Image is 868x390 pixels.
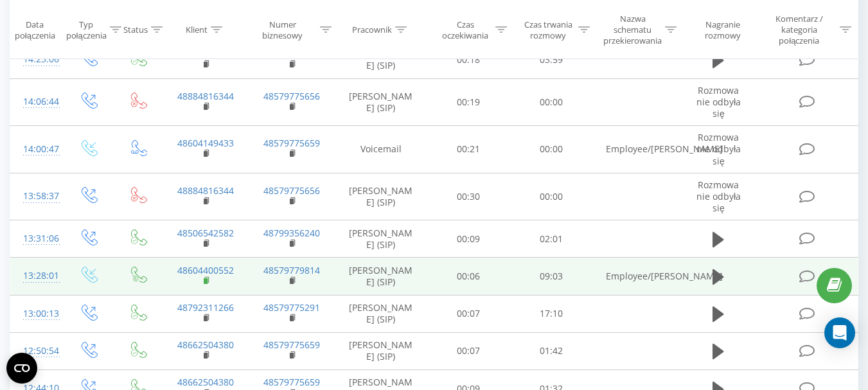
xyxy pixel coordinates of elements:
[263,301,320,314] a: 48579775291
[593,258,679,295] td: Employee/[PERSON_NAME]
[23,47,50,72] div: 14:23:06
[23,339,50,364] div: 12:50:54
[691,19,756,40] div: Nagranie rozmowy
[510,41,593,78] td: 03:59
[263,184,320,197] a: 48579775656
[427,258,510,295] td: 00:06
[263,137,320,149] a: 48579775659
[522,19,575,40] div: Czas trwania rozmowy
[352,24,392,35] div: Pracownik
[335,126,427,173] td: Voicemail
[263,48,320,60] a: 48579775659
[177,90,234,102] a: 48884816344
[335,295,427,332] td: [PERSON_NAME] (SIP)
[177,137,234,149] a: 48604149433
[427,41,510,78] td: 00:18
[696,131,741,166] span: Rozmowa nie odbyła się
[335,258,427,295] td: [PERSON_NAME] (SIP)
[427,173,510,220] td: 00:30
[263,90,320,102] a: 48579775656
[335,220,427,258] td: [PERSON_NAME] (SIP)
[593,126,679,173] td: Employee/[PERSON_NAME]
[263,227,320,239] a: 48799356240
[510,78,593,126] td: 00:00
[263,376,320,388] a: 48579775659
[510,126,593,173] td: 00:00
[510,258,593,295] td: 09:03
[335,41,427,78] td: [PERSON_NAME] (SIP)
[6,353,37,384] button: Open CMP widget
[263,264,320,276] a: 48579779814
[23,89,50,114] div: 14:06:44
[177,339,234,351] a: 48662504380
[23,226,50,251] div: 13:31:06
[10,19,60,40] div: Data połączenia
[23,263,50,288] div: 13:28:01
[23,137,50,162] div: 14:00:47
[177,48,234,60] a: 48604597777
[263,339,320,351] a: 48579775659
[510,173,593,220] td: 00:00
[427,332,510,369] td: 00:07
[824,317,855,348] div: Open Intercom Messenger
[761,13,837,46] div: Komentarz / kategoria połączenia
[335,332,427,369] td: [PERSON_NAME] (SIP)
[177,264,234,276] a: 48604400552
[335,173,427,220] td: [PERSON_NAME] (SIP)
[510,220,593,258] td: 02:01
[696,179,741,214] span: Rozmowa nie odbyła się
[177,184,234,197] a: 48884816344
[335,78,427,126] td: [PERSON_NAME] (SIP)
[510,332,593,369] td: 01:42
[510,295,593,332] td: 17:10
[186,24,208,35] div: Klient
[23,301,50,326] div: 13:00:13
[427,78,510,126] td: 00:19
[696,84,741,120] span: Rozmowa nie odbyła się
[23,184,50,209] div: 13:58:37
[427,126,510,173] td: 00:21
[177,227,234,239] a: 48506542582
[603,13,662,46] div: Nazwa schematu przekierowania
[427,220,510,258] td: 00:09
[177,301,234,314] a: 48792311266
[249,19,317,40] div: Numer biznesowy
[427,295,510,332] td: 00:07
[439,19,492,40] div: Czas oczekiwania
[177,376,234,388] a: 48662504380
[123,24,148,35] div: Status
[66,19,107,40] div: Typ połączenia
